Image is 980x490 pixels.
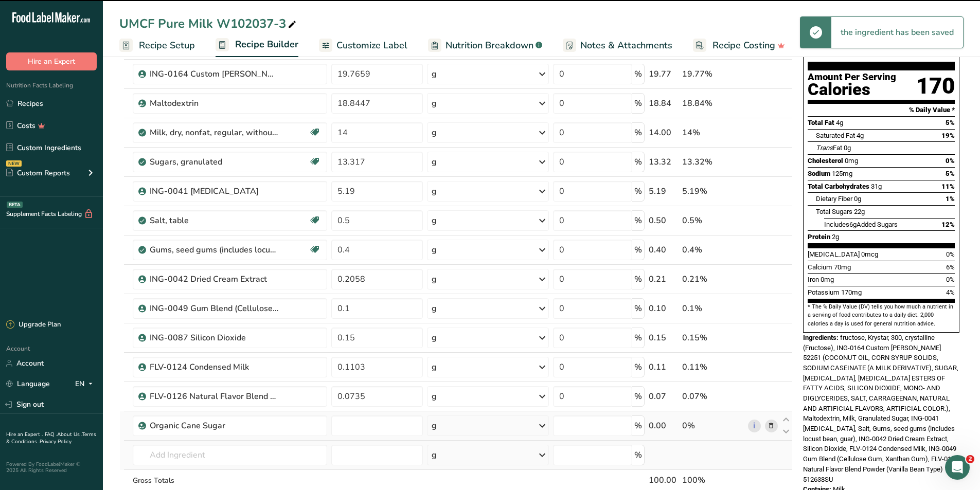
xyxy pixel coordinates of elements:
[75,378,97,390] div: EN
[649,97,678,110] div: 18.84
[844,144,851,152] span: 0g
[7,202,23,208] div: BETA
[150,214,278,227] div: Salt, table
[6,160,22,167] div: NEW
[946,250,955,258] span: 0%
[946,288,955,296] span: 4%
[150,332,278,344] div: ING-0087 Silicon Dioxide
[816,144,842,152] span: Fat
[832,233,839,241] span: 2g
[941,221,955,228] span: 12%
[824,221,898,228] span: Includes Added Sugars
[682,68,744,80] div: 19.77%
[649,302,678,315] div: 0.10
[649,214,678,227] div: 0.50
[150,273,278,285] div: ING-0042 Dried Cream Extract
[150,390,278,403] div: FLV-0126 Natural Flavor Blend Powder (Vanilla Bean Type) 512638SU
[682,332,744,344] div: 0.15%
[682,156,744,168] div: 13.32%
[432,214,437,227] div: g
[649,420,678,432] div: 0.00
[966,455,974,463] span: 2
[580,39,672,52] span: Notes & Attachments
[808,72,896,82] div: Amount Per Serving
[432,390,437,403] div: g
[432,185,437,197] div: g
[649,474,678,486] div: 100.00
[6,431,43,438] a: Hire an Expert .
[682,126,744,139] div: 14%
[845,157,858,165] span: 0mg
[945,455,970,480] iframe: Intercom live chat
[854,195,861,203] span: 0g
[832,170,852,177] span: 125mg
[841,288,862,296] span: 170mg
[45,431,57,438] a: FAQ .
[6,375,50,393] a: Language
[808,104,955,116] section: % Daily Value *
[941,132,955,139] span: 19%
[40,438,72,445] a: Privacy Policy
[319,34,407,57] a: Customize Label
[235,38,298,51] span: Recipe Builder
[946,263,955,271] span: 6%
[6,320,61,330] div: Upgrade Plan
[432,68,437,80] div: g
[563,34,672,57] a: Notes & Attachments
[816,144,833,152] i: Trans
[150,185,278,197] div: ING-0041 [MEDICAL_DATA]
[428,34,542,57] a: Nutrition Breakdown
[432,361,437,373] div: g
[808,183,869,190] span: Total Carbohydrates
[150,97,278,110] div: Maltodextrin
[808,276,819,283] span: Iron
[821,276,834,283] span: 0mg
[803,334,839,341] span: Ingredients:
[216,33,298,58] a: Recipe Builder
[119,14,298,33] div: UMCF Pure Milk W102037-3
[432,156,437,168] div: g
[808,119,834,126] span: Total Fat
[946,119,955,126] span: 5%
[649,332,678,344] div: 0.15
[649,273,678,285] div: 0.21
[834,263,851,271] span: 70mg
[649,185,678,197] div: 5.19
[446,39,533,52] span: Nutrition Breakdown
[432,126,437,139] div: g
[139,39,195,52] span: Recipe Setup
[432,420,437,432] div: g
[432,302,437,315] div: g
[946,170,955,177] span: 5%
[57,431,82,438] a: About Us .
[150,156,278,168] div: Sugars, granulated
[649,244,678,256] div: 0.40
[432,97,437,110] div: g
[150,244,278,256] div: Gums, seed gums (includes locust bean, guar)
[808,233,830,241] span: Protein
[682,361,744,373] div: 0.11%
[682,474,744,486] div: 100%
[432,449,437,461] div: g
[849,221,857,228] span: 6g
[682,273,744,285] div: 0.21%
[6,431,96,445] a: Terms & Conditions .
[816,195,852,203] span: Dietary Fiber
[649,390,678,403] div: 0.07
[871,183,882,190] span: 31g
[682,302,744,315] div: 0.1%
[432,332,437,344] div: g
[649,126,678,139] div: 14.00
[336,39,407,52] span: Customize Label
[816,132,855,139] span: Saturated Fat
[119,34,195,57] a: Recipe Setup
[682,390,744,403] div: 0.07%
[831,17,963,48] div: the ingredient has been saved
[808,170,830,177] span: Sodium
[808,288,840,296] span: Potassium
[808,157,843,165] span: Cholesterol
[682,420,744,432] div: 0%
[857,132,864,139] span: 4g
[682,185,744,197] div: 5.19%
[682,244,744,256] div: 0.4%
